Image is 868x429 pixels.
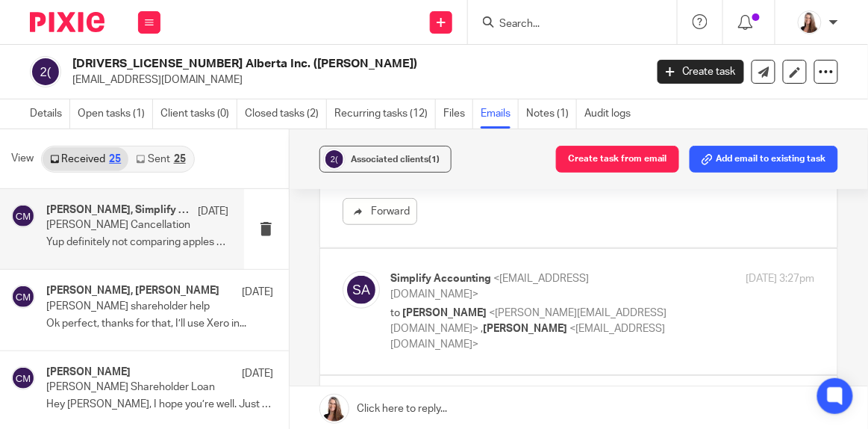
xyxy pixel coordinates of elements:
[498,18,632,31] input: Search
[584,99,638,129] a: Audit logs
[160,99,237,129] a: Client tasks (0)
[245,99,327,129] a: Closed tasks (2)
[526,99,577,129] a: Notes (1)
[11,285,35,309] img: svg%3E
[481,324,484,334] span: ,
[481,99,519,129] a: Emails
[11,151,34,167] span: View
[128,147,193,171] a: Sent25
[46,219,193,232] p: [PERSON_NAME] Cancellation
[403,308,487,318] span: [PERSON_NAME]
[30,12,104,32] img: Pixie
[658,60,744,84] a: Create task
[46,381,228,394] p: [PERSON_NAME] Shareholder Loan
[46,204,190,217] h4: [PERSON_NAME], Simplify Accounting, [PERSON_NAME]
[343,198,417,225] a: Forward
[30,56,61,87] img: svg%3E
[343,271,380,309] img: svg%3E
[443,99,473,129] a: Files
[46,285,219,297] h4: [PERSON_NAME], [PERSON_NAME]
[198,204,229,219] p: [DATE]
[746,271,815,287] p: [DATE] 3:27pm
[429,155,440,164] span: (1)
[352,155,440,164] span: Associated clients
[11,204,35,228] img: svg%3E
[46,236,229,249] p: Yup definitely not comparing apples to apples....
[319,146,452,173] button: Associated clients(1)
[11,366,35,390] img: svg%3E
[391,308,401,318] span: to
[109,154,121,164] div: 25
[46,398,274,411] p: Hey [PERSON_NAME], I hope you’re well. Just wanted...
[798,10,822,34] img: Larissa-headshot-cropped.jpg
[243,366,274,381] p: [DATE]
[391,274,492,284] span: Simplify Accounting
[46,300,228,313] p: [PERSON_NAME] shareholder help
[174,154,186,164] div: 25
[391,308,667,334] span: <[PERSON_NAME][EMAIL_ADDRESS][DOMAIN_NAME]>
[391,274,590,300] span: <[EMAIL_ADDRESS][DOMAIN_NAME]>
[690,146,838,173] button: Add email to existing task
[334,99,436,129] a: Recurring tasks (12)
[46,366,131,379] h4: [PERSON_NAME]
[46,318,274,330] p: Ok perfect, thanks for that, I’ll use Xero in...
[30,99,70,129] a: Details
[323,148,346,170] img: svg%3E
[72,56,522,72] h2: [DRIVERS_LICENSE_NUMBER] Alberta Inc. ([PERSON_NAME])
[72,72,635,87] p: [EMAIL_ADDRESS][DOMAIN_NAME]
[78,99,153,129] a: Open tasks (1)
[243,285,274,300] p: [DATE]
[484,324,568,334] span: [PERSON_NAME]
[556,146,679,173] button: Create task from email
[43,147,128,171] a: Received25
[391,324,666,350] span: <[EMAIL_ADDRESS][DOMAIN_NAME]>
